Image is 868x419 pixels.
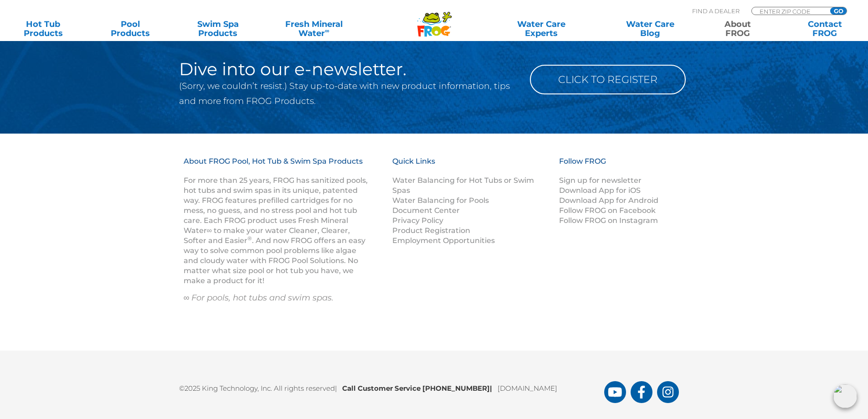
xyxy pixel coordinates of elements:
a: Fresh MineralWater∞ [271,20,356,38]
span: | [335,384,337,393]
a: Document Center [392,206,460,215]
a: Hot TubProducts [9,20,77,38]
sup: ∞ [325,27,329,34]
a: AboutFROG [704,20,771,38]
p: (Sorry, we couldn’t resist.) Stay up-to-date with new product information, tips and more from FRO... [179,78,516,109]
a: Employment Opportunities [392,236,495,245]
a: Swim SpaProducts [184,20,252,38]
a: Download App for Android [559,196,658,205]
p: ©2025 King Technology, Inc. All rights reserved [179,378,604,394]
a: ContactFROG [791,20,859,38]
h3: Follow FROG [559,156,673,176]
a: [DOMAIN_NAME] [498,384,557,393]
a: Water CareExperts [486,20,596,38]
h3: Quick Links [392,156,548,176]
a: Product Registration [392,226,470,235]
a: FROG Products You Tube Page [604,381,626,403]
p: Find A Dealer [692,7,740,15]
a: Follow FROG on Instagram [559,216,658,225]
input: GO [830,7,847,15]
em: ∞ For pools, hot tubs and swim spas. [184,293,334,303]
sup: ® [247,235,252,242]
a: PoolProducts [97,20,164,38]
p: For more than 25 years, FROG has sanitized pools, hot tubs and swim spas in its unique, patented ... [184,176,370,286]
a: FROG Products Facebook Page [631,381,652,403]
a: Privacy Policy [392,216,443,225]
b: Call Customer Service [PHONE_NUMBER] [342,384,498,393]
h2: Dive into our e-newsletter. [179,60,516,78]
a: Water Balancing for Pools [392,196,489,205]
h3: About FROG Pool, Hot Tub & Swim Spa Products [184,156,370,176]
a: FROG Products Instagram Page [657,381,679,403]
a: Click to Register [530,65,686,94]
input: Zip Code Form [759,7,820,15]
a: Follow FROG on Facebook [559,206,656,215]
img: openIcon [833,384,857,408]
span: | [490,384,492,393]
a: Water Balancing for Hot Tubs or Swim Spas [392,176,534,195]
a: Water CareBlog [616,20,684,38]
a: Download App for iOS [559,186,641,195]
a: Sign up for newsletter [559,176,642,185]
